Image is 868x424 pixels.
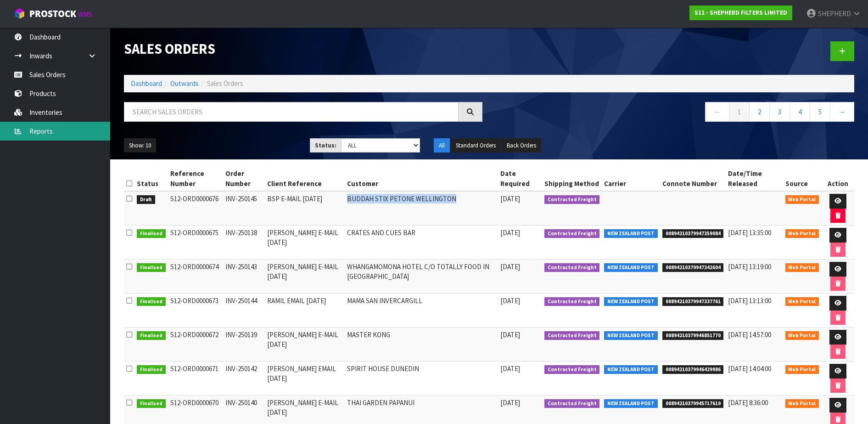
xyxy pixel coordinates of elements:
td: MAMA SAN INVERCARGILL [345,294,498,328]
span: 00894210379946429986 [662,365,724,374]
span: Contracted Freight [544,365,600,374]
th: Date Required [498,166,542,191]
a: Outwards [170,79,199,88]
th: Date/Time Released [726,166,783,191]
a: 2 [749,102,770,122]
span: Finalised [137,399,166,408]
th: Shipping Method [542,166,602,191]
td: S12-ORD0000676 [168,191,223,226]
td: S12-ORD0000672 [168,328,223,362]
th: Source [783,166,822,191]
td: INV-250139 [223,328,265,362]
td: MASTER KONG [345,328,498,362]
th: Order Number [223,166,265,191]
td: [PERSON_NAME] E-MAIL [DATE] [265,226,345,260]
span: Web Portal [785,297,819,306]
a: → [830,102,854,122]
strong: S12 - SHEPHERD FILTERS LIMITED [694,9,787,17]
small: WMS [78,10,92,19]
span: 00894210379947337761 [662,297,724,306]
td: INV-250138 [223,226,265,260]
button: Show: 10 [124,138,156,153]
span: Contracted Freight [544,297,600,306]
span: Web Portal [785,229,819,238]
span: Web Portal [785,399,819,408]
span: [DATE] [500,330,520,339]
span: NEW ZEALAND POST [604,229,658,238]
span: Finalised [137,263,166,272]
a: 4 [790,102,810,122]
span: 00894210379946851770 [662,331,724,340]
span: Contracted Freight [544,331,600,340]
span: Finalised [137,365,166,374]
td: CRATES AND CUES BAR [345,226,498,260]
td: INV-250143 [223,260,265,294]
button: Back Orders [502,138,541,153]
td: S12-ORD0000675 [168,226,223,260]
span: [DATE] 14:04:00 [728,364,771,373]
span: Web Portal [785,195,819,204]
span: 00894210379945717619 [662,399,724,408]
td: INV-250144 [223,294,265,328]
span: Web Portal [785,365,819,374]
button: Standard Orders [451,138,501,153]
span: [DATE] [500,296,520,305]
a: Dashboard [131,79,162,88]
th: Customer [345,166,498,191]
a: 5 [810,102,830,122]
span: 00894210379947359084 [662,229,724,238]
span: NEW ZEALAND POST [604,365,658,374]
h1: Sales Orders [124,41,482,57]
span: [DATE] [500,228,520,237]
span: NEW ZEALAND POST [604,331,658,340]
span: NEW ZEALAND POST [604,297,658,306]
span: ProStock [29,8,76,20]
span: [DATE] [500,194,520,203]
td: WHANGAMOMONA HOTEL C/O TOTALLY FOOD IN [GEOGRAPHIC_DATA] [345,260,498,294]
span: Sales Orders [207,79,243,88]
span: Finalised [137,331,166,340]
nav: Page navigation [496,102,855,124]
span: SHEPHERD [818,9,851,18]
span: Finalised [137,229,166,238]
a: 1 [729,102,750,122]
span: NEW ZEALAND POST [604,399,658,408]
span: [DATE] [500,398,520,407]
th: Carrier [602,166,660,191]
th: Reference Number [168,166,223,191]
strong: Status: [315,141,336,149]
td: BSP E-MAIL [DATE] [265,191,345,226]
span: Web Portal [785,263,819,272]
td: RAMIL EMAIL [DATE] [265,294,345,328]
span: Finalised [137,297,166,306]
td: INV-250142 [223,362,265,396]
span: [DATE] 14:57:00 [728,330,771,339]
td: [PERSON_NAME] E-MAIL [DATE] [265,328,345,362]
td: S12-ORD0000671 [168,362,223,396]
span: 00894210379947342604 [662,263,724,272]
td: [PERSON_NAME] EMAIL [DATE] [265,362,345,396]
td: SPIRIT HOUSE DUNEDIN [345,362,498,396]
td: S12-ORD0000673 [168,294,223,328]
span: Contracted Freight [544,399,600,408]
span: [DATE] 13:19:00 [728,262,771,271]
th: Action [821,166,854,191]
span: Contracted Freight [544,229,600,238]
th: Status [134,166,168,191]
a: ← [705,102,729,122]
a: 3 [769,102,790,122]
span: [DATE] 8:36:00 [728,398,768,407]
img: cube-alt.png [14,8,25,19]
span: [DATE] 13:35:00 [728,228,771,237]
th: Connote Number [660,166,726,191]
td: [PERSON_NAME] E-MAIL [DATE] [265,260,345,294]
span: Draft [137,195,155,204]
button: All [434,138,450,153]
span: [DATE] [500,262,520,271]
td: S12-ORD0000674 [168,260,223,294]
th: Client Reference [265,166,345,191]
span: Contracted Freight [544,263,600,272]
span: Contracted Freight [544,195,600,204]
input: Search sales orders [124,102,459,122]
td: BUDDAH STIX PETONE WELLINGTON [345,191,498,226]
